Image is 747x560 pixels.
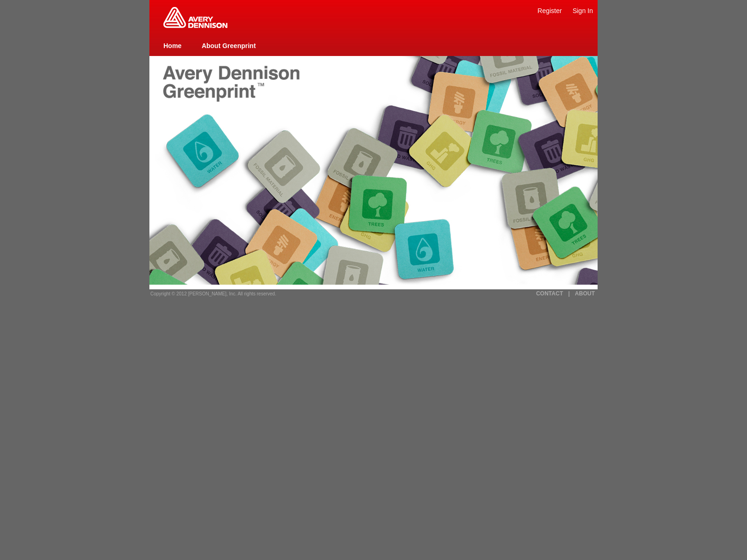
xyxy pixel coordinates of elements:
a: ABOUT [575,290,595,297]
a: Sign In [572,7,593,14]
img: Home [163,7,227,28]
a: Greenprint [163,23,227,29]
a: | [568,290,570,297]
a: Register [537,7,562,14]
span: Copyright © 2012 [PERSON_NAME], Inc. All rights reserved. [150,291,276,296]
a: About Greenprint [202,42,256,49]
a: Home [163,42,182,49]
a: CONTACT [536,290,563,297]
